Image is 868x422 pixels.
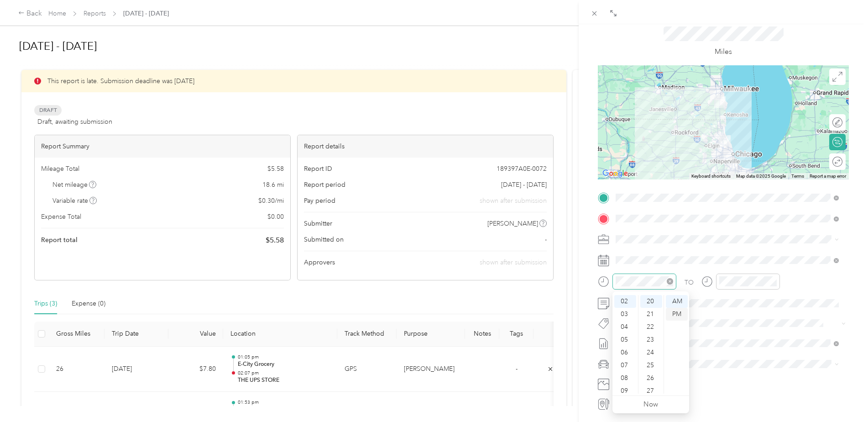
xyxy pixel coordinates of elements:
[614,295,636,308] div: 02
[614,346,636,359] div: 06
[667,278,673,285] span: close-circle
[612,378,849,390] button: Add photo
[715,46,732,58] p: Miles
[640,346,662,359] div: 24
[691,173,731,179] button: Keyboard shortcuts
[640,359,662,372] div: 25
[614,333,636,346] div: 05
[614,308,636,321] div: 03
[736,174,786,179] span: Map data ©2025 Google
[817,371,868,422] iframe: Everlance-gr Chat Button Frame
[666,295,688,308] div: AM
[791,174,804,179] a: Terms (opens in new tab)
[600,168,630,179] a: Open this area in Google Maps (opens a new window)
[643,400,658,409] a: Now
[640,385,662,397] div: 27
[614,385,636,397] div: 09
[614,359,636,372] div: 07
[614,321,636,333] div: 04
[810,174,846,179] a: Report a map error
[640,295,662,308] div: 20
[640,308,662,321] div: 21
[685,278,694,287] div: TO
[640,333,662,346] div: 23
[600,168,630,179] img: Google
[614,372,636,385] div: 08
[640,321,662,333] div: 22
[666,308,688,321] div: PM
[640,372,662,385] div: 26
